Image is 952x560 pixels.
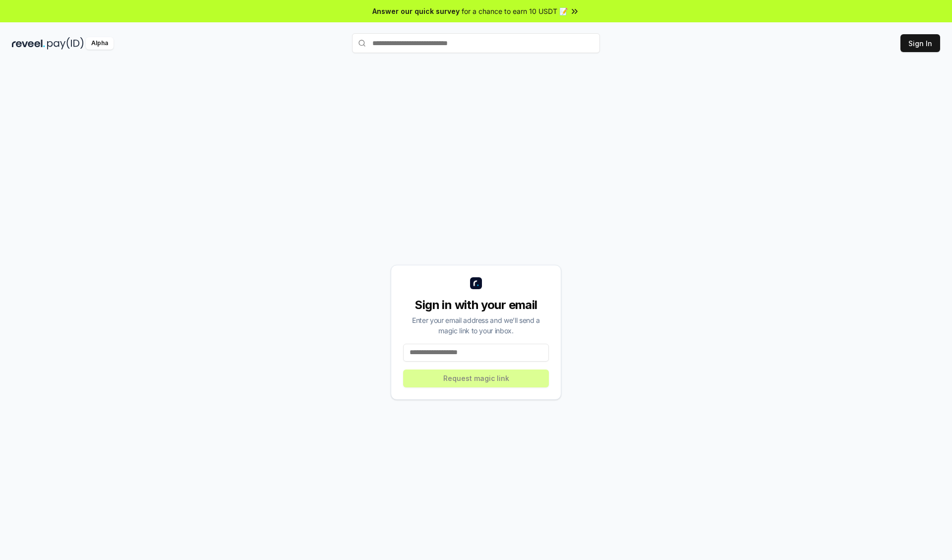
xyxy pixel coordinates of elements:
img: pay_id [47,37,84,50]
button: Sign In [900,34,940,52]
div: Sign in with your email [403,297,549,313]
span: Answer our quick survey [372,6,460,16]
div: Enter your email address and we’ll send a magic link to your inbox. [403,315,549,336]
img: logo_small [470,277,482,289]
div: Alpha [86,37,114,50]
span: for a chance to earn 10 USDT 📝 [462,6,568,16]
img: reveel_dark [12,37,45,50]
